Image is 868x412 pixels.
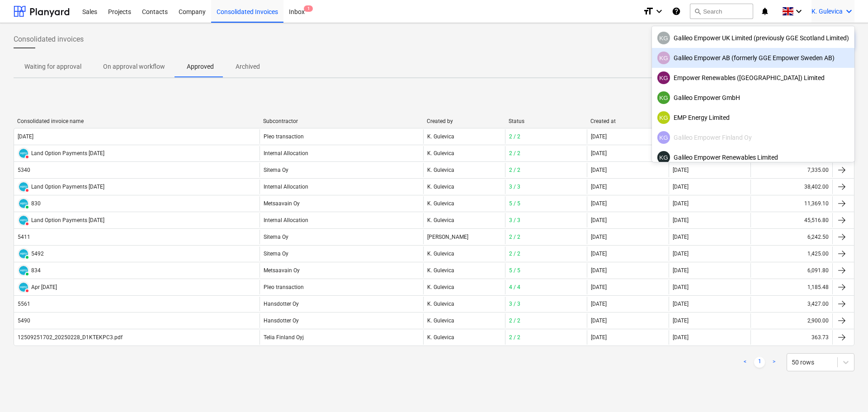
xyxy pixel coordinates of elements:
iframe: Chat Widget [823,369,868,412]
span: KG [659,35,668,42]
div: Galileo Empower Renewables Limited [657,151,849,164]
div: Galileo Empower GmbH [657,91,849,104]
div: Kristina Gulevica [657,52,670,64]
div: Kristina Gulevica [657,151,670,164]
div: Galileo Empower Finland Oy [657,131,849,144]
div: Kristina Gulevica [657,131,670,144]
div: Kristina Gulevica [657,91,670,104]
span: KG [659,55,668,62]
span: KG [659,75,668,81]
div: Kristina Gulevica [657,71,670,84]
span: KG [659,154,668,161]
div: Galileo Empower UK Limited (previously GGE Scotland Limited) [657,32,849,44]
div: Galileo Empower AB (formerly GGE Empower Sweden AB) [657,52,849,64]
span: KG [659,134,668,141]
div: Kristina Gulevica [657,32,670,44]
span: KG [659,95,668,101]
div: Kristina Gulevica [657,111,670,124]
span: KG [659,114,668,121]
div: Empower Renewables ([GEOGRAPHIC_DATA]) Limited [657,71,849,84]
div: EMP Energy Limited [657,111,849,124]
